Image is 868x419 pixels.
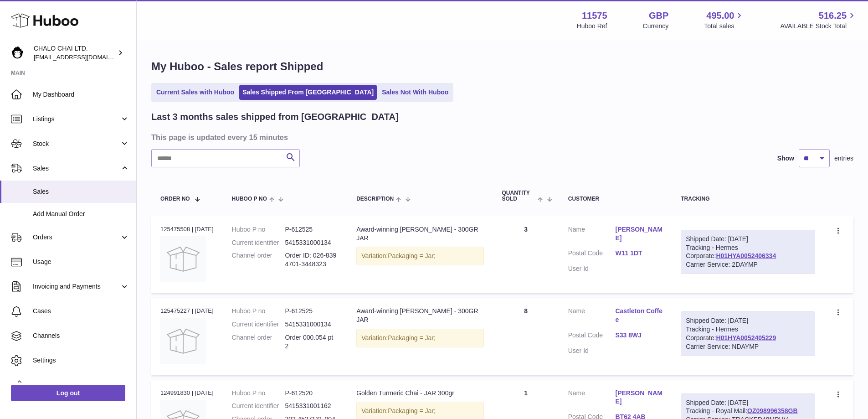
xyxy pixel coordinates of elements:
[643,22,669,31] div: Currency
[232,251,285,269] dt: Channel order
[356,307,483,324] div: Award-winning [PERSON_NAME] - 300GR JAR
[568,196,663,202] div: Customer
[502,190,536,202] span: Quantity Sold
[160,307,214,315] div: 125475227 | [DATE]
[686,398,810,407] div: Shipped Date: [DATE]
[11,46,25,60] img: Chalo@chalocompany.com
[232,320,285,329] dt: Current identifier
[686,342,810,351] div: Carrier Service: NDAYMP
[615,225,663,243] a: [PERSON_NAME]
[285,389,338,398] dd: P-612520
[819,10,847,22] span: 516.25
[153,85,237,100] a: Current Sales with Huboo
[568,264,616,273] dt: User Id
[615,307,663,324] a: Castleton Coffee
[34,53,134,61] span: [EMAIL_ADDRESS][DOMAIN_NAME]
[747,407,798,414] a: OZ098996358GB
[33,258,129,266] span: Usage
[577,22,607,31] div: Huboo Ref
[686,316,810,325] div: Shipped Date: [DATE]
[379,85,452,100] a: Sales Not With Huboo
[285,402,338,410] dd: 5415331001162
[356,247,483,265] div: Variation:
[151,111,399,123] h2: Last 3 months sales shipped from [GEOGRAPHIC_DATA]
[239,85,377,100] a: Sales Shipped From [GEOGRAPHIC_DATA]
[686,235,810,243] div: Shipped Date: [DATE]
[33,210,129,218] span: Add Manual Order
[780,10,857,31] a: 516.25 AVAILABLE Stock Total
[232,225,285,234] dt: Huboo P no
[151,59,853,74] h1: My Huboo - Sales report Shipped
[568,347,616,355] dt: User Id
[568,225,616,245] dt: Name
[704,10,745,31] a: 495.00 Total sales
[232,307,285,316] dt: Huboo P no
[568,331,616,342] dt: Postal Code
[285,225,338,234] dd: P-612525
[716,334,776,341] a: H01HYA0052405229
[356,225,483,243] div: Award-winning [PERSON_NAME] - 300GR JAR
[160,389,214,397] div: 124991830 | [DATE]
[568,249,616,260] dt: Postal Code
[568,307,616,326] dt: Name
[568,389,616,409] dt: Name
[232,402,285,410] dt: Current identifier
[285,307,338,316] dd: P-612525
[777,154,794,163] label: Show
[493,216,559,293] td: 3
[356,389,483,398] div: Golden Turmeric Chai - JAR 300gr
[232,389,285,398] dt: Huboo P no
[285,333,338,351] dd: Order 000.054 pt 2
[388,334,436,341] span: Packaging = Jar;
[232,238,285,247] dt: Current identifier
[285,251,338,269] dd: Order ID: 026-8394701-3448323
[780,22,857,31] span: AVAILABLE Stock Total
[34,44,116,62] div: CHALO CHAI LTD.
[356,329,483,347] div: Variation:
[33,187,129,196] span: Sales
[649,10,668,22] strong: GBP
[33,115,120,124] span: Listings
[615,389,663,406] a: [PERSON_NAME]
[285,238,338,247] dd: 5415331000134
[681,311,815,356] div: Tracking - Hermes Corporate:
[33,331,129,340] span: Channels
[582,10,607,22] strong: 11575
[834,154,853,163] span: entries
[160,225,214,233] div: 125475508 | [DATE]
[615,331,663,340] a: S33 8WJ
[356,196,394,202] span: Description
[33,233,120,242] span: Orders
[493,298,559,375] td: 8
[33,164,120,173] span: Sales
[285,320,338,329] dd: 5415331000134
[704,22,745,31] span: Total sales
[11,385,125,401] a: Log out
[33,282,120,291] span: Invoicing and Payments
[151,132,851,142] h3: This page is updated every 15 minutes
[33,140,120,148] span: Stock
[681,230,815,274] div: Tracking - Hermes Corporate:
[681,196,815,202] div: Tracking
[33,356,129,365] span: Settings
[388,252,436,259] span: Packaging = Jar;
[686,260,810,269] div: Carrier Service: 2DAYMP
[716,252,776,259] a: H01HYA0052406334
[160,196,190,202] span: Order No
[33,307,129,316] span: Cases
[33,381,129,389] span: Returns
[706,10,734,22] span: 495.00
[33,90,129,99] span: My Dashboard
[388,407,436,414] span: Packaging = Jar;
[160,236,206,282] img: no-photo.jpg
[160,318,206,364] img: no-photo.jpg
[232,196,267,202] span: Huboo P no
[615,249,663,258] a: W11 1DT
[232,333,285,351] dt: Channel order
